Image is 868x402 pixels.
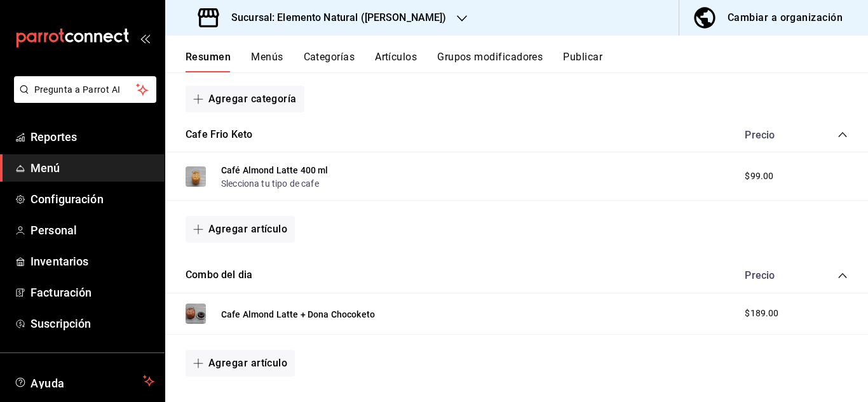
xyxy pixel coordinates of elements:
button: Cafe Frio Keto [186,128,252,142]
span: Personal [31,222,154,239]
button: Resumen [186,51,231,72]
div: navigation tabs [186,51,868,72]
button: Agregar categoría [186,86,304,112]
button: Pregunta a Parrot AI [14,76,156,103]
button: Artículos [375,51,417,72]
button: Slecciona tu tipo de cafe [221,177,319,190]
span: $189.00 [745,307,778,320]
span: Pregunta a Parrot AI [34,83,137,97]
button: Combo del dia [186,268,252,283]
button: open_drawer_menu [140,33,150,43]
span: Reportes [31,128,154,145]
button: collapse-category-row [837,130,848,140]
span: Facturación [31,284,154,301]
button: Agregar artículo [186,350,295,377]
button: Café Almond Latte 400 ml [221,164,329,177]
button: Cafe Almond Latte + Dona Chocoketo [221,308,375,321]
span: Suscripción [31,315,154,332]
span: $99.00 [745,170,773,183]
span: Configuración [31,191,154,208]
button: Categorías [304,51,355,72]
img: Preview [186,166,206,187]
span: Inventarios [31,253,154,270]
div: Precio [732,269,813,281]
button: collapse-category-row [837,271,848,281]
button: Publicar [563,51,602,72]
span: Ayuda [31,373,138,389]
h3: Sucursal: Elemento Natural ([PERSON_NAME]) [221,10,447,25]
button: Agregar artículo [186,216,295,243]
div: Cambiar a organización [728,9,843,27]
button: Menús [251,51,283,72]
button: Grupos modificadores [437,51,543,72]
span: Menú [31,159,154,177]
img: Preview [186,304,206,324]
a: Pregunta a Parrot AI [9,92,156,105]
div: Precio [732,129,813,141]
